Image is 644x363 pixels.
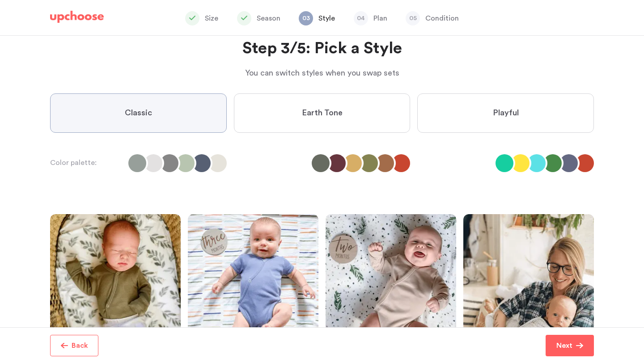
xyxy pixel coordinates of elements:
[72,340,88,351] p: Back
[302,108,343,118] span: Earth Tone
[318,13,335,24] p: Style
[205,13,218,24] p: Size
[546,335,594,356] button: Next
[354,11,368,25] span: 04
[406,11,420,25] span: 05
[425,13,459,24] p: Condition
[257,13,280,24] p: Season
[50,335,98,356] button: Back
[299,11,313,25] span: 03
[245,69,399,77] span: You can switch styles when you swap sets
[373,13,387,24] p: Plan
[125,108,152,118] span: Classic
[50,38,594,59] h2: Step 3/5: Pick a Style
[50,11,104,23] img: UpChoose
[493,108,519,118] span: Playful
[556,340,572,351] p: Next
[50,11,104,27] a: UpChoose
